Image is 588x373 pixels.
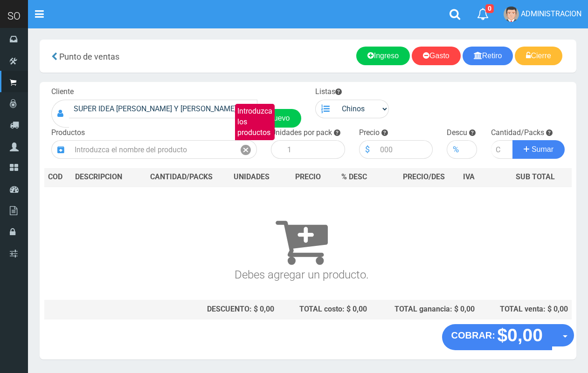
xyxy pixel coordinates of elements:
[44,168,71,187] th: COD
[70,140,235,159] input: Introduzca el nombre del producto
[138,168,225,187] th: CANTIDAD/PACKS
[51,87,74,97] label: Cliente
[447,140,464,159] div: %
[403,172,445,181] span: PRECIO/DES
[504,7,519,22] img: User Image
[516,172,555,183] span: SUB TOTAL
[48,200,555,281] h3: Debes agregar un producto.
[142,304,274,315] div: DESCUENTO: $ 0,00
[225,168,278,187] th: UNIDADES
[69,100,257,118] input: Consumidor Final
[282,304,367,315] div: TOTAL costo: $ 0,00
[491,140,513,159] input: Cantidad
[359,140,375,159] div: $
[512,140,565,159] button: Sumar
[515,47,562,65] a: Cierre
[257,109,301,128] a: Nuevo
[89,172,122,181] span: CRIPCION
[375,140,433,159] input: 000
[315,87,342,97] label: Listas
[442,324,553,350] button: COBRAR: $0,00
[374,304,475,315] div: TOTAL ganancia: $ 0,00
[283,140,345,159] input: 1
[59,52,119,61] span: Punto de ventas
[451,330,495,340] strong: COBRAR:
[463,47,513,65] a: Retiro
[463,172,475,181] span: IVA
[271,128,332,138] label: Unidades por pack
[485,4,494,13] span: 0
[341,172,367,181] span: % DESC
[482,304,568,315] div: TOTAL venta: $ 0,00
[51,128,85,138] label: Productos
[295,172,321,183] span: PRECIO
[532,145,553,153] span: Sumar
[491,128,544,138] label: Cantidad/Packs
[464,140,477,159] input: 000
[359,128,380,138] label: Precio
[71,168,138,187] th: DES
[497,325,543,345] strong: $0,00
[356,47,410,65] a: Ingreso
[235,104,275,141] label: Introduzca los productos
[447,128,467,138] label: Descu
[412,47,461,65] a: Gasto
[521,9,581,18] span: ADMINISTRACION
